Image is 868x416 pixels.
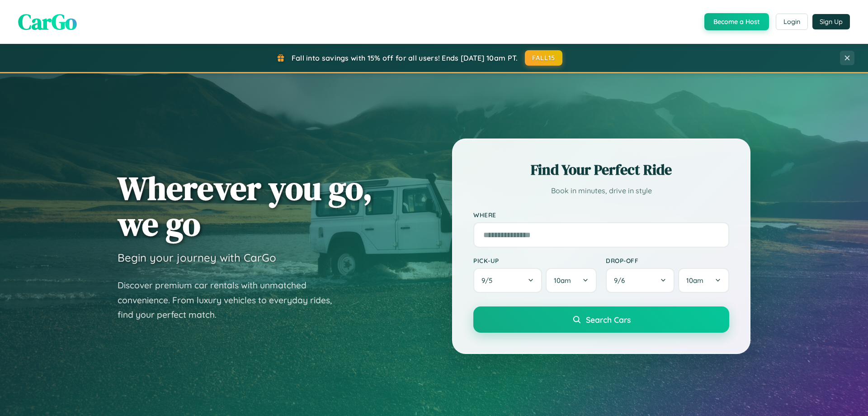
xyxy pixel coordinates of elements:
[686,276,703,285] span: 10am
[606,257,729,264] label: Drop-off
[118,251,276,264] h3: Begin your journey with CarGo
[554,276,571,285] span: 10am
[292,53,518,62] span: Fall into savings with 15% off for all users! Ends [DATE] 10am PT.
[473,211,729,219] label: Where
[473,257,597,264] label: Pick-up
[481,276,497,285] span: 9 / 5
[614,276,629,285] span: 9 / 6
[18,7,77,37] span: CarGo
[776,14,808,30] button: Login
[704,13,769,30] button: Become a Host
[118,278,344,322] p: Discover premium car rentals with unmatched convenience. From luxury vehicles to everyday rides, ...
[473,306,729,333] button: Search Cars
[546,268,597,293] button: 10am
[812,14,850,29] button: Sign Up
[473,184,729,197] p: Book in minutes, drive in style
[473,160,729,180] h2: Find Your Perfect Ride
[586,315,631,325] span: Search Cars
[678,268,729,293] button: 10am
[606,268,675,293] button: 9/6
[525,50,563,66] button: FALL15
[473,268,542,293] button: 9/5
[118,170,373,242] h1: Wherever you go, we go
